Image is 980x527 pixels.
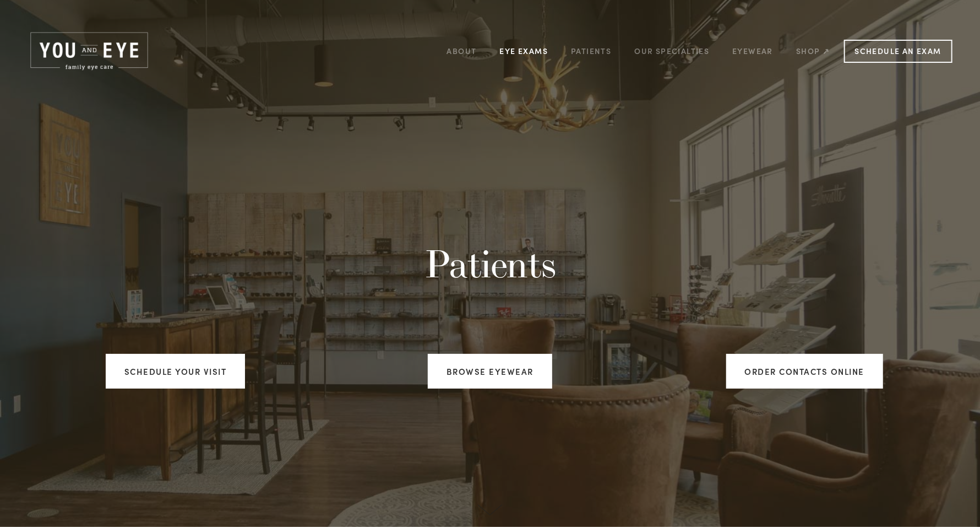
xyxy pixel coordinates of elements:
[571,42,611,60] a: Patients
[428,354,552,389] a: Browse Eyewear
[106,354,246,389] a: Schedule your visit
[634,46,709,56] a: Our Specialties
[500,42,548,60] a: Eye Exams
[726,354,884,389] a: ORDER CONTACTS ONLINE
[447,42,477,60] a: About
[732,42,773,60] a: Eyewear
[209,241,772,286] h1: Patients
[28,30,151,72] img: Rochester, MN | You and Eye | Family Eye Care
[844,40,952,63] a: Schedule an Exam
[796,42,830,60] a: Shop ↗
